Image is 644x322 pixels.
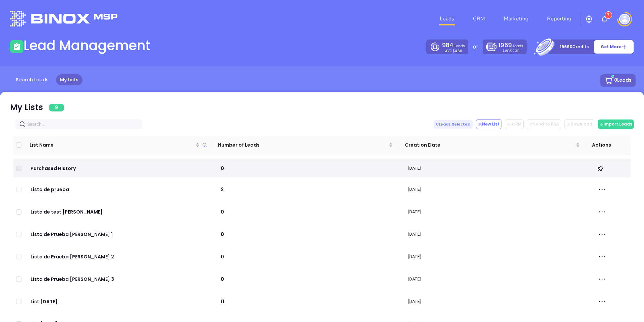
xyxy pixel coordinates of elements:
a: Marketing [501,12,531,25]
img: iconSetting [585,15,593,23]
p: Lista de Prueba [PERSON_NAME] 1 [30,231,208,238]
p: AVG [502,50,520,53]
p: 11 [220,298,396,305]
p: 0 [220,275,396,283]
button: CRM [505,119,524,129]
button: Get More [594,40,634,54]
th: List Name [24,136,211,154]
a: My Lists [56,74,83,85]
span: List Name [30,141,194,149]
p: [DATE] [408,253,585,260]
span: Creation Date [405,141,575,149]
button: Download [565,119,594,129]
span: 0 Leads Selected [434,120,473,129]
p: Lista de test [PERSON_NAME] [30,208,208,216]
p: Lista de prueba [30,186,208,193]
a: Reporting [544,12,574,25]
p: [DATE] [408,209,585,215]
h1: Lead Management [23,37,151,54]
p: 0 [220,231,396,238]
p: 19690 Credits [560,44,589,50]
p: Lista de Prueba [PERSON_NAME] 3 [30,275,208,283]
button: Send to PSA [527,119,561,129]
p: Lista de Prueba [PERSON_NAME] 2 [30,253,208,260]
button: New List [476,119,501,129]
span: 9 [49,104,64,111]
img: user [619,14,630,24]
p: Leads [498,41,523,50]
span: 1969 [498,41,512,49]
p: [DATE] [408,231,585,238]
img: logo [10,11,117,26]
p: [DATE] [408,276,585,283]
span: 7 [607,13,609,17]
a: CRM [470,12,488,25]
p: [DATE] [408,186,585,193]
p: List [DATE] [30,298,208,305]
th: Actions [585,136,626,154]
p: Purchased History [30,165,208,172]
span: $2.30 [510,49,520,54]
th: Creation Date [398,136,585,154]
input: Search… [27,120,133,128]
p: 2 [220,186,396,193]
div: My Lists [10,101,64,113]
a: Leads [437,12,457,25]
p: 0 [220,253,396,260]
span: 984 [442,41,453,49]
a: Search Leads [12,74,53,85]
button: 0Leads [600,74,636,87]
p: AVG [445,50,462,53]
p: [DATE] [408,165,585,172]
button: Import Leads [598,119,634,129]
span: Number of Leads [218,141,388,149]
p: Leads [442,41,465,50]
img: iconNotification [600,15,608,23]
th: Number of Leads [211,136,398,154]
p: [DATE] [408,298,585,305]
span: $4.60 [452,49,462,54]
p: 0 [220,208,396,216]
p: or [473,43,478,51]
p: 0 [220,165,396,172]
sup: 7 [605,12,612,18]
